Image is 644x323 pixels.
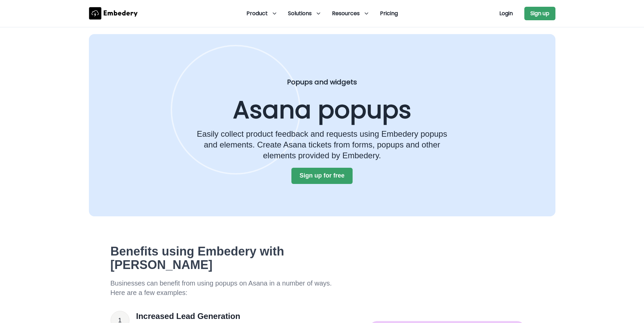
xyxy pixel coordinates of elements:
[291,172,353,178] a: Sign up for free
[505,219,640,293] iframe: Drift Widget Chat Window
[491,7,522,20] button: Login
[192,98,452,122] h1: Asana popups
[524,7,555,20] button: Sign up
[111,245,305,272] h2: Benefits using Embedery with [PERSON_NAME]
[136,311,338,322] h3: Increased Lead Generation
[380,9,398,18] span: Pricing
[332,9,360,18] span: Resources
[288,9,312,18] span: Solutions
[291,168,353,184] button: Sign up for free
[246,9,268,18] span: Product
[192,129,452,161] h4: Easily collect product feedback and requests using Embedery popups and elements. Create Asana tic...
[111,278,338,297] p: Businesses can benefit from using popups on Asana in a number of ways. Here are a few examples:
[376,7,402,20] a: Pricing
[610,289,636,315] iframe: Drift Widget Chat Controller
[287,73,357,91] h3: Popups and widgets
